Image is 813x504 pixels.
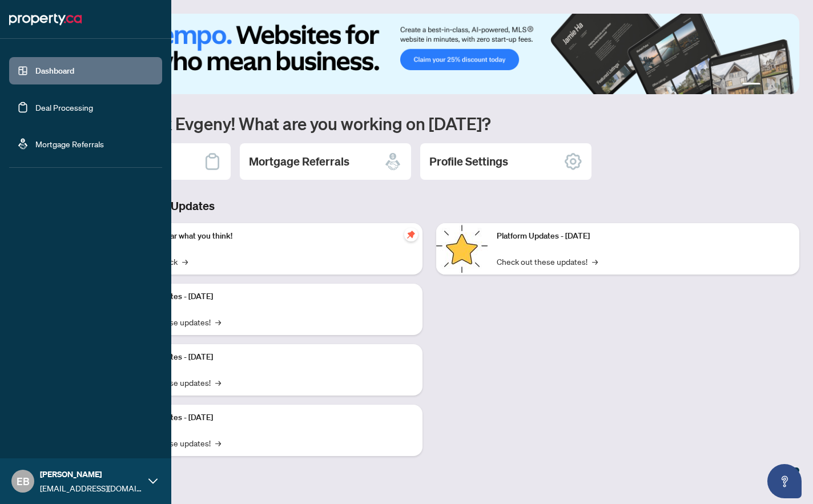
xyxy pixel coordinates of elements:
a: Mortgage Referrals [35,139,104,149]
a: Dashboard [35,66,74,76]
span: pushpin [404,228,418,241]
span: → [592,255,598,268]
img: Platform Updates - June 23, 2025 [436,223,488,275]
span: → [182,255,188,268]
h2: Mortgage Referrals [249,154,349,170]
p: Platform Updates - [DATE] [120,351,413,364]
span: [PERSON_NAME] [40,468,143,481]
button: 4 [783,83,788,87]
span: → [215,437,221,449]
button: 2 [765,83,770,87]
img: Slide 0 [59,14,799,94]
button: 1 [742,83,760,87]
p: We want to hear what you think! [120,230,413,243]
h2: Profile Settings [429,154,508,170]
span: EB [17,473,30,489]
button: Open asap [767,464,802,498]
span: → [215,376,221,389]
p: Platform Updates - [DATE] [120,291,413,303]
p: Platform Updates - [DATE] [497,230,790,243]
h1: Welcome back Evgeny! What are you working on [DATE]? [59,112,799,134]
h3: Brokerage & Industry Updates [59,198,799,214]
span: [EMAIL_ADDRESS][DOMAIN_NAME] [40,482,143,494]
p: Platform Updates - [DATE] [120,412,413,424]
img: logo [9,10,82,29]
button: 3 [774,83,779,87]
span: → [215,316,221,328]
a: Check out these updates!→ [497,255,598,268]
a: Deal Processing [35,102,93,112]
